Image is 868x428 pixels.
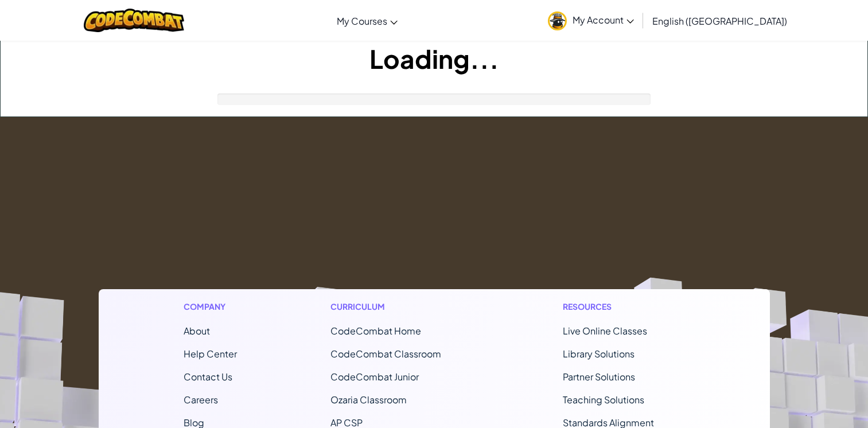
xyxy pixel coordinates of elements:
[330,325,421,337] span: CodeCombat Home
[563,394,644,406] a: Teaching Solutions
[573,14,634,26] span: My Account
[330,301,469,313] h1: Curriculum
[542,2,640,38] a: My Account
[184,301,237,313] h1: Company
[563,371,635,383] a: Partner Solutions
[1,41,867,76] h1: Loading...
[184,325,210,337] a: About
[184,371,232,383] span: Contact Us
[563,301,685,313] h1: Resources
[337,15,387,27] span: My Courses
[652,15,787,27] span: English ([GEOGRAPHIC_DATA])
[548,11,567,30] img: avatar
[184,348,237,360] a: Help Center
[330,348,441,360] a: CodeCombat Classroom
[563,325,647,337] a: Live Online Classes
[647,5,793,36] a: English ([GEOGRAPHIC_DATA])
[84,9,184,32] img: CodeCombat logo
[184,394,218,406] a: Careers
[563,348,635,360] a: Library Solutions
[330,371,419,383] a: CodeCombat Junior
[330,394,407,406] a: Ozaria Classroom
[331,5,403,36] a: My Courses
